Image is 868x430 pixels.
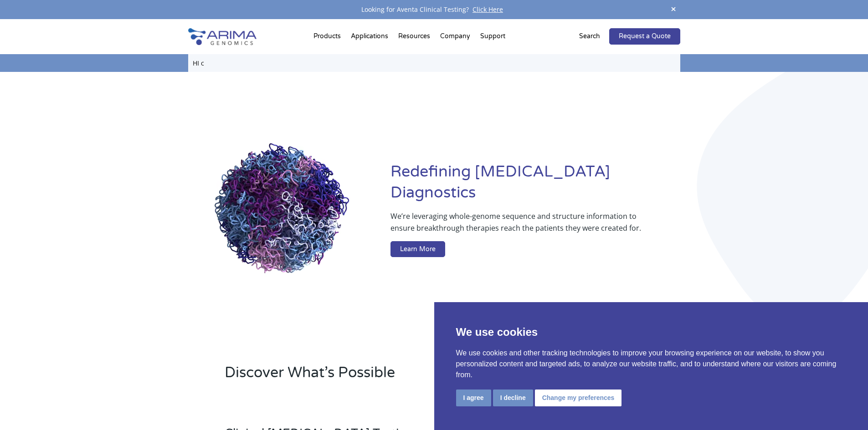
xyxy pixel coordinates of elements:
div: Looking for Aventa Clinical Testing? [188,4,680,15]
p: We use cookies and other tracking technologies to improve your browsing experience on our website... [456,348,847,380]
a: Learn More [390,241,445,258]
h2: Discover What’s Possible [225,363,550,390]
p: We use cookies [456,324,847,340]
button: I agree [456,390,491,406]
h1: Redefining [MEDICAL_DATA] Diagnostics [390,162,680,210]
p: We’re leveraging whole-genome sequence and structure information to ensure breakthrough therapies... [390,210,643,241]
a: Request a Quote [609,28,680,45]
button: Change my preferences [535,390,622,406]
a: Click Here [469,5,507,14]
button: I decline [493,390,533,406]
input: Type here... [188,54,680,72]
img: Arima-Genomics-logo [188,28,257,45]
p: Search [579,30,600,42]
